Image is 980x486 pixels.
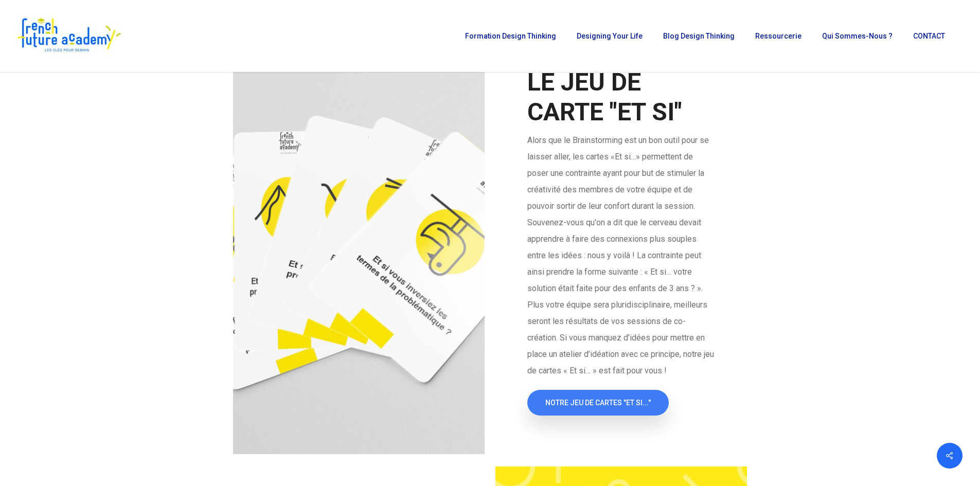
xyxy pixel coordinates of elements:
span: Ressourcerie [755,32,801,40]
a: Formation Design Thinking [460,32,561,40]
a: CONTACT [908,32,950,40]
h2: LE JEU DE CARTE "ET SI" [527,67,715,127]
img: French Future Academy [14,15,123,57]
a: NOTRE JEU DE CARTES "ET SI..." [527,390,669,416]
span: NOTRE JEU DE CARTES "ET SI..." [545,398,651,408]
span: Formation Design Thinking [465,32,556,40]
span: Blog Design Thinking [663,32,735,40]
span: CONTACT [913,32,945,40]
a: Blog Design Thinking [658,32,740,40]
a: Ressourcerie [750,32,807,40]
a: Designing Your Life [572,32,648,40]
p: Alors que le Brainstorming est un bon outil pour se laisser aller, les cartes «Et si…» permettent... [527,132,715,391]
span: Designing Your Life [577,32,643,40]
span: Qui sommes-nous ? [822,32,893,40]
a: Qui sommes-nous ? [817,32,898,40]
